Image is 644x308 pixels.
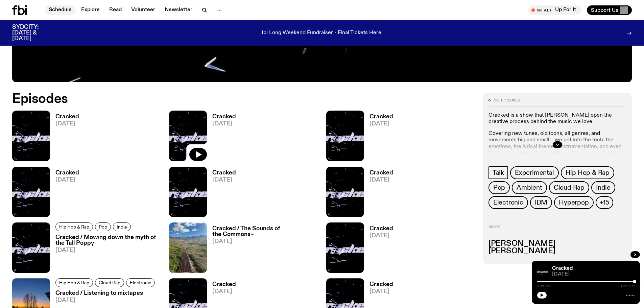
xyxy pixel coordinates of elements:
a: Cracked / The Sounds of the Commons~[DATE] [207,226,318,273]
span: Experimental [515,169,554,176]
span: [DATE] [212,177,236,183]
span: [DATE] [369,121,393,127]
a: Talk [488,166,508,179]
a: Cracked[DATE] [50,170,79,217]
a: Cracked[DATE] [207,114,236,161]
span: [DATE] [552,272,635,277]
span: IDM [535,199,547,206]
span: +15 [600,199,609,206]
a: Cracked[DATE] [364,170,393,217]
span: Hip Hop & Rap [59,280,89,285]
a: Indie [591,181,615,194]
span: Ambient [517,184,542,191]
h3: [PERSON_NAME] [488,247,626,255]
img: Logo for Podcast Cracked. Black background, with white writing, with glass smashing graphics [169,167,207,217]
img: Logo for Podcast Cracked. Black background, with white writing, with glass smashing graphics [12,222,50,273]
h3: Cracked [212,282,236,287]
span: [DATE] [212,121,236,127]
span: [DATE] [55,177,79,183]
a: Pop [95,222,111,231]
p: Covering new tunes, old icons, all genres, and movements big and small... we get into the tech, t... [488,131,626,163]
span: [DATE] [369,289,393,294]
a: Cracked / Mowing down the myth of the Tall Poppy[DATE] [50,235,161,273]
h3: Cracked [369,226,393,232]
a: Cloud Rap [549,181,589,194]
img: Logo for Podcast Cracked. Black background, with white writing, with glass smashing graphics [326,111,364,161]
a: Hip Hop & Rap [561,166,614,179]
span: [DATE] [55,121,79,127]
span: 1:00:00 [620,284,635,288]
a: Ambient [512,181,547,194]
span: Hyperpop [559,199,589,206]
span: [DATE] [212,289,236,294]
span: Pop [99,224,107,229]
img: Logo for Podcast Cracked. Black background, with white writing, with glass smashing graphics [537,266,548,277]
h3: Cracked / The Sounds of the Commons~ [212,226,318,237]
button: On AirUp For It [528,5,581,15]
span: [DATE] [55,247,161,253]
h2: Episodes [12,93,423,105]
p: fbi Long Weekend Fundraiser - Final Tickets Here! [262,30,383,36]
h3: Cracked [55,114,79,120]
span: [DATE] [369,177,393,183]
button: Support Us [587,5,632,15]
a: Hyperpop [554,196,593,209]
span: [DATE] [212,239,318,244]
a: Indie [113,222,131,231]
a: Hip Hop & Rap [55,278,93,287]
a: Cracked[DATE] [364,114,393,161]
a: Electronic [488,196,528,209]
img: Logo for Podcast Cracked. Black background, with white writing, with glass smashing graphics [326,167,364,217]
span: [DATE] [55,298,157,303]
a: Pop [488,181,510,194]
h3: Cracked / Listening to mixtapes [55,290,157,296]
h3: Cracked / Mowing down the myth of the Tall Poppy [55,235,161,246]
span: [DATE] [369,233,393,239]
span: Cloud Rap [554,184,585,191]
a: Electronic [126,278,155,287]
a: Cloud Rap [95,278,124,287]
img: Logo for Podcast Cracked. Black background, with white writing, with glass smashing graphics [326,222,364,273]
span: Hip Hop & Rap [566,169,610,176]
h3: Cracked [369,114,393,120]
a: Read [105,5,126,15]
span: Electronic [130,280,151,285]
h3: Cracked [369,170,393,176]
h3: [PERSON_NAME] [488,240,626,247]
img: Logo for Podcast Cracked. Black background, with white writing, with glass smashing graphics [12,167,50,217]
span: Hip Hop & Rap [59,224,89,229]
a: IDM [530,196,552,209]
span: Talk [493,169,504,176]
p: Cracked is a show that [PERSON_NAME] open the creative process behind the music we love. [488,112,626,125]
span: Electronic [493,199,523,206]
h3: Cracked [369,282,393,287]
a: Experimental [510,166,559,179]
span: 1:00:00 [537,284,551,288]
h2: Hosts [488,225,626,233]
a: Volunteer [127,5,159,15]
button: +15 [596,196,613,209]
span: Indie [596,184,611,191]
h3: SYDCITY: [DATE] & [DATE] [12,24,55,42]
a: Cracked[DATE] [207,170,236,217]
a: Hip Hop & Rap [55,222,93,231]
h3: Cracked [212,114,236,120]
a: Cracked [552,266,573,271]
a: Newsletter [161,5,196,15]
a: Schedule [45,5,76,15]
span: Cloud Rap [99,280,120,285]
span: Indie [117,224,127,229]
a: Explore [77,5,104,15]
img: Logo for Podcast Cracked. Black background, with white writing, with glass smashing graphics [12,111,50,161]
h3: Cracked [212,170,236,176]
a: Cracked[DATE] [50,114,79,161]
span: Pop [493,184,505,191]
span: 92 episodes [494,98,520,102]
a: Cracked[DATE] [364,226,393,273]
span: Support Us [591,7,618,13]
h3: Cracked [55,170,79,176]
